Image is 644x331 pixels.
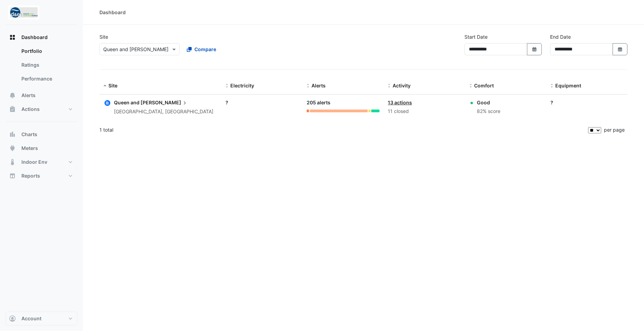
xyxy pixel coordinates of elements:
app-icon: Charts [9,131,16,138]
span: Meters [21,145,38,152]
span: [PERSON_NAME] [141,99,188,106]
span: Reports [21,172,40,179]
span: Alerts [311,83,326,88]
span: Account [21,315,41,322]
app-icon: Alerts [9,92,16,99]
a: Performance [16,72,77,86]
span: per page [604,127,625,133]
app-icon: Meters [9,145,16,152]
span: Alerts [21,92,36,99]
button: Reports [6,169,77,183]
button: Alerts [6,88,77,102]
label: Site [99,33,108,40]
button: Account [6,312,77,325]
div: 82% score [477,107,500,115]
div: 1 total [99,121,587,139]
button: Compare [182,43,221,55]
img: Company Logo [8,6,39,19]
button: Charts [6,127,77,141]
div: Dashboard [6,44,77,88]
app-icon: Dashboard [9,34,16,41]
label: Start Date [464,33,488,40]
div: 205 alerts [307,99,379,107]
label: End Date [550,33,571,40]
button: Indoor Env [6,155,77,169]
div: [GEOGRAPHIC_DATA], [GEOGRAPHIC_DATA] [114,108,213,116]
span: Actions [21,106,40,113]
fa-icon: Select Date [617,46,623,52]
span: Electricity [230,83,254,88]
span: Activity [393,83,411,88]
span: Equipment [555,83,581,88]
fa-icon: Select Date [531,46,538,52]
app-icon: Indoor Env [9,159,16,165]
a: Portfolio [16,44,77,58]
span: Charts [21,131,37,138]
button: Actions [6,102,77,116]
span: Dashboard [21,34,48,41]
span: Compare [194,46,216,53]
app-icon: Actions [9,106,16,113]
div: 11 closed [388,107,461,115]
div: ? [550,99,623,106]
div: ? [225,99,298,106]
span: Site [108,83,117,88]
app-icon: Reports [9,172,16,179]
a: Ratings [16,58,77,72]
div: Good [477,99,500,106]
a: 13 actions [388,100,412,105]
span: Queen and [114,100,140,105]
button: Meters [6,141,77,155]
div: Dashboard [99,9,126,16]
span: Indoor Env [21,159,47,165]
button: Dashboard [6,30,77,44]
span: Comfort [474,83,494,88]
